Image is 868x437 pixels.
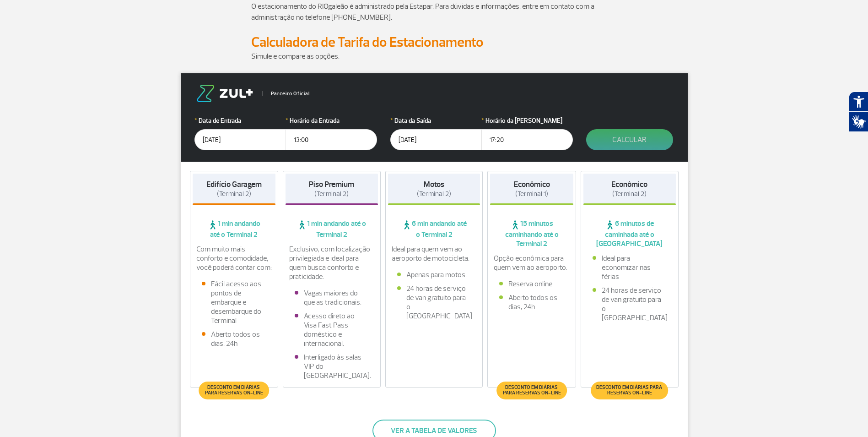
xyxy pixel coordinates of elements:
strong: Econômico [514,180,550,189]
span: Desconto em diárias para reservas on-line [204,385,264,396]
li: Fácil acesso aos pontos de embarque e desembarque do Terminal [202,279,267,325]
span: (Terminal 1) [515,190,548,198]
div: Plugin de acessibilidade da Hand Talk. [849,92,868,132]
strong: Edifício Garagem [206,180,262,189]
li: Acesso direto ao Visa Fast Pass doméstico e internacional. [295,311,369,348]
strong: Piso Premium [309,180,354,189]
li: Vagas maiores do que as tradicionais. [295,289,369,307]
label: Data de Entrada [194,116,286,126]
li: 24 horas de serviço de van gratuito para o [GEOGRAPHIC_DATA] [593,286,667,322]
input: hh:mm [481,129,573,150]
input: dd/mm/aaaa [390,129,482,150]
li: Aberto todos os dias, 24h. [499,293,564,311]
label: Horário da Entrada [286,116,377,126]
p: Exclusivo, com localização privilegiada e ideal para quem busca conforto e praticidade. [289,245,374,281]
input: dd/mm/aaaa [194,129,286,150]
label: Horário da [PERSON_NAME] [481,116,573,126]
p: Simule e compare as opções. [251,51,617,62]
span: 6 min andando até o Terminal 2 [388,219,480,239]
img: logo-zul.png [194,85,255,102]
span: Desconto em diárias para reservas on-line [501,385,562,396]
strong: Motos [424,180,444,189]
p: Com muito mais conforto e comodidade, você poderá contar com: [196,245,272,272]
button: Abrir recursos assistivos. [849,92,868,112]
h2: Calculadora de Tarifa do Estacionamento [251,34,617,51]
span: (Terminal 2) [217,190,251,198]
button: Abrir tradutor de língua de sinais. [849,112,868,132]
label: Data da Saída [390,116,482,126]
span: (Terminal 2) [612,190,647,198]
p: Opção econômica para quem vem ao aeroporto. [494,254,570,272]
span: 15 minutos caminhando até o Terminal 2 [490,219,573,248]
p: O estacionamento do RIOgaleão é administrado pela Estapar. Para dúvidas e informações, entre em c... [251,1,617,23]
span: Parceiro Oficial [263,91,310,96]
span: 1 min andando até o Terminal 2 [286,219,378,239]
li: Reserva online [499,279,564,289]
span: Desconto em diárias para reservas on-line [595,385,663,396]
strong: Econômico [611,180,647,189]
input: hh:mm [286,129,377,150]
span: 1 min andando até o Terminal 2 [193,219,276,239]
span: (Terminal 2) [314,190,349,198]
button: Calcular [586,129,673,150]
li: Interligado às salas VIP do [GEOGRAPHIC_DATA]. [295,353,369,380]
li: 24 horas de serviço de van gratuito para o [GEOGRAPHIC_DATA] [397,284,471,321]
li: Apenas para motos. [397,270,471,279]
p: Ideal para quem vem ao aeroporto de motocicleta. [392,245,477,263]
span: 6 minutos de caminhada até o [GEOGRAPHIC_DATA] [583,219,676,248]
li: Aberto todos os dias, 24h [202,330,267,348]
li: Ideal para economizar nas férias [593,254,667,281]
span: (Terminal 2) [417,190,451,198]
